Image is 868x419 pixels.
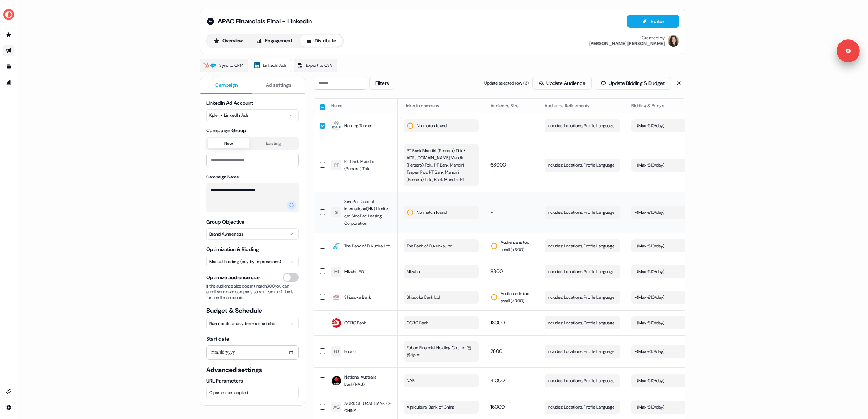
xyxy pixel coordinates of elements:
button: -(Max €10/day) [631,401,707,414]
div: - ( Max €10/day ) [634,268,664,275]
button: Includes: Locations, Profile Language [545,159,620,172]
a: Go to prospects [3,29,14,40]
span: 0 parameters applied [209,389,248,396]
button: -(Max €10/day) [631,239,707,252]
td: - [485,192,539,233]
a: Go to templates [3,61,14,72]
span: Mizuho FG [344,268,364,275]
span: Campaign Group [206,127,299,134]
a: Sync to CRM [200,59,248,72]
button: NAB [404,374,479,387]
div: - ( Max €10/day ) [634,294,664,301]
span: 2800 [490,348,502,354]
label: Optimization & Bidding [206,246,259,252]
div: - ( Max €10/day ) [634,348,664,355]
span: 8300 [490,268,503,275]
button: Engagement [250,35,298,47]
span: Audience is too small (< 300 ) [501,239,533,253]
span: Export to CSV [306,62,333,69]
a: Go to outbound experience [3,45,14,56]
button: Overview [208,35,249,47]
button: Update Bidding & Budget [595,77,671,90]
div: - ( Max €10/day ) [634,242,664,250]
button: PT Bank Mandiri (Persero) Tbk / ADR, [DOMAIN_NAME] Mandiri (Persero) Tbk., PT Bank Mandiri Taspen... [404,144,479,186]
button: Includes: Locations, Profile Language [545,345,620,358]
span: Includes: Locations, Profile Language [548,242,614,250]
a: Go to integrations [3,386,14,397]
span: AGRICULTURAL BANK OF CHINA [344,400,392,414]
span: Fubon Financial Holding Co., Ltd. 富邦金控 [407,344,475,359]
span: 68000 [490,161,506,168]
button: Includes: Locations, Profile Language [545,206,620,219]
button: New [208,138,249,148]
div: PT [334,161,339,169]
span: Ad settings [266,81,292,88]
span: Includes: Locations, Profile Language [548,161,614,169]
button: OCBC Bank [404,316,479,329]
a: LinkedIn Ads [251,59,291,72]
a: Distribute [300,35,342,47]
span: Includes: Locations, Profile Language [548,319,614,327]
th: Audience Refinements [539,99,626,113]
div: - ( Max €10/day ) [634,377,664,384]
span: The Bank of Fukuoka, Ltd. [344,242,391,250]
span: Update selected row ( 3 ): [484,79,529,87]
button: -(Max €10/day) [631,265,707,278]
span: Fubon [344,348,356,355]
span: PT Bank Mandiri (Persero) Tbk [344,158,392,172]
a: Export to CSV [294,59,337,72]
label: Campaign Name [206,174,239,180]
div: [PERSON_NAME] [PERSON_NAME] [589,41,665,47]
div: - ( Max €10/day ) [634,403,664,411]
button: -(Max €10/day) [631,159,707,172]
span: 18000 [490,319,505,326]
div: - ( Max €10/day ) [634,161,664,169]
button: Agricultural Bank of China [404,401,479,414]
button: Includes: Locations, Profile Language [545,374,620,387]
th: Name [325,99,398,113]
button: -(Max €10/day) [631,345,707,358]
span: Campaign [215,81,238,88]
span: LinkedIn Ads [263,62,286,69]
th: Bidding & Budget [626,99,712,113]
button: -(Max €10/day) [631,291,707,304]
th: Audience Size [485,99,539,113]
span: 16000 [490,403,505,410]
button: Includes: Locations, Profile Language [545,316,620,329]
span: Includes: Locations, Profile Language [548,122,614,129]
div: SI [335,209,338,216]
button: Editor [627,15,679,28]
div: - ( Max €10/day ) [634,319,664,327]
span: If the audience size doesn’t reach 300 you can enroll your own company so you can run 1-1 ads for... [206,283,299,301]
span: Includes: Locations, Profile Language [548,268,614,275]
button: Existing [249,138,297,148]
button: Includes: Locations, Profile Language [545,401,620,414]
span: Audience is too small (< 300 ) [501,290,533,304]
img: Alexandra [668,35,679,47]
span: Nanjing Tanker [344,122,371,129]
div: AG [333,403,340,411]
span: The Bank of Fukuoka, Ltd. [407,242,453,250]
span: Includes: Locations, Profile Language [548,403,614,411]
div: - ( Max €10/day ) [634,209,664,216]
span: Budget & Schedule [206,306,299,315]
span: Shizuoka Bank [344,294,371,301]
div: Created by [642,35,665,41]
span: 41000 [490,377,505,384]
button: -(Max €10/day) [631,316,707,329]
span: Includes: Locations, Profile Language [548,348,614,355]
th: LinkedIn company [398,99,485,113]
button: -(Max €10/day) [631,374,707,387]
div: FU [334,348,339,355]
a: Editor [627,18,679,26]
span: Includes: Locations, Profile Language [548,209,614,216]
span: Sync to CRM [219,62,243,69]
span: SinoPac Capital International(HK) Limited c/o SinoPac Leasing Corporation [344,198,392,227]
button: -(Max €10/day) [631,119,707,132]
button: Update Audience [532,77,592,90]
button: 0 parametersapplied [206,386,299,399]
span: Optimize audience size [206,274,260,281]
button: Includes: Locations, Profile Language [545,119,620,132]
